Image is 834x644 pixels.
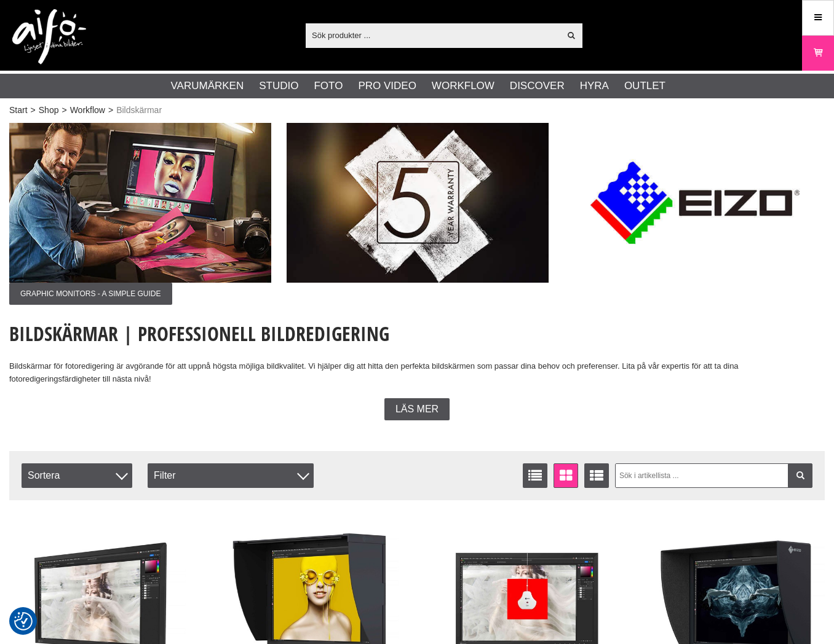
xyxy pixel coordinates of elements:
[314,78,343,94] a: Foto
[70,104,105,117] a: Workflow
[9,320,825,347] h1: Bildskärmar | Professionell Bildredigering
[12,9,86,65] img: logo.png
[432,78,494,94] a: Workflow
[510,78,565,94] a: Discover
[116,104,162,117] span: Bildskärmar
[358,78,416,94] a: Pro Video
[9,104,28,117] a: Start
[788,463,812,488] a: Filtrera
[39,104,59,117] a: Shop
[148,463,314,488] div: Filter
[584,463,609,488] a: Utökad listvisning
[624,78,665,94] a: Outlet
[306,26,560,44] input: Sök produkter ...
[22,463,132,488] span: Sortera
[14,610,33,632] button: Samtyckesinställningar
[31,104,36,117] span: >
[564,123,826,283] img: Annons:003 ban-eizo-logga.jpg
[9,123,271,305] a: Annons:001 ban-eizo-001.jpgGRAPHIC MONITORS - A SIMPLE GUIDE
[171,78,244,94] a: Varumärken
[14,612,33,630] img: Revisit consent button
[9,360,825,386] p: Bildskärmar för fotoredigering är avgörande för att uppnå högsta möjliga bildkvalitet. Vi hjälper...
[9,123,271,283] img: Annons:001 ban-eizo-001.jpg
[9,283,172,305] span: GRAPHIC MONITORS - A SIMPLE GUIDE
[395,404,439,415] span: Läs mer
[615,463,813,488] input: Sök i artikellista ...
[554,463,578,488] a: Fönstervisning
[108,104,113,117] span: >
[259,78,298,94] a: Studio
[62,104,66,117] span: >
[523,463,547,488] a: Listvisning
[287,123,549,283] img: Annons:002 ban-eizo-002.jpg
[580,78,609,94] a: Hyra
